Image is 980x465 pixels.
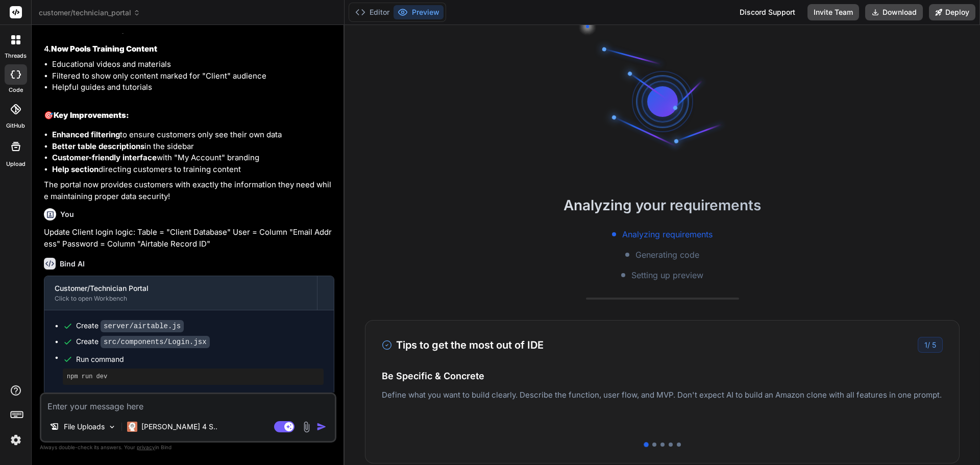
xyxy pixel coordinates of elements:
[316,422,327,432] img: icon
[924,340,927,349] span: 1
[52,130,120,139] strong: Enhanced filtering
[733,4,801,20] div: Discord Support
[394,5,444,19] button: Preview
[9,86,23,94] label: code
[101,336,210,348] code: src/components/Login.jsx
[635,249,699,261] span: Generating code
[108,423,116,431] img: Pick Models
[345,194,980,216] h2: Analyzing your requirements
[55,295,307,303] div: Click to open Workbench
[141,422,217,432] p: [PERSON_NAME] 4 S..
[631,269,703,281] span: Setting up preview
[76,336,210,347] div: Create
[918,337,943,353] div: /
[67,373,320,381] pre: npm run dev
[52,70,334,82] li: Filtered to show only content marked for "Client" audience
[137,444,155,450] span: privacy
[39,8,140,18] span: customer/technician_portal
[52,129,334,141] li: to ensure customers only see their own data
[76,354,324,364] span: Run command
[54,110,129,120] strong: Key Improvements:
[301,421,312,433] img: attachment
[52,164,99,174] strong: Help section
[929,4,975,20] button: Deploy
[76,321,184,331] div: Create
[932,340,936,349] span: 5
[5,52,27,60] label: threads
[52,153,157,162] strong: Customer-friendly interface
[6,160,26,168] label: Upload
[60,259,85,269] h6: Bind AI
[622,228,713,240] span: Analyzing requirements
[44,179,334,202] p: The portal now provides customers with exactly the information they need while maintaining proper...
[52,141,144,151] strong: Better table descriptions
[44,43,334,55] h3: 4.
[52,164,334,176] li: directing customers to training content
[101,320,184,332] code: server/airtable.js
[7,431,24,449] img: settings
[382,337,544,353] h3: Tips to get the most out of IDE
[60,209,74,219] h6: You
[44,110,334,121] h2: 🎯
[44,276,317,310] button: Customer/Technician PortalClick to open Workbench
[865,4,923,20] button: Download
[127,422,137,432] img: Claude 4 Sonnet
[44,227,334,250] p: Update Client login logic: Table = "Client Database" User = Column "Email Address" Password = Col...
[64,422,105,432] p: File Uploads
[807,4,859,20] button: Invite Team
[40,443,336,452] p: Always double-check its answers. Your in Bind
[55,283,307,293] div: Customer/Technician Portal
[52,141,334,153] li: in the sidebar
[382,369,943,383] h4: Be Specific & Concrete
[52,152,334,164] li: with "My Account" branding
[51,44,157,54] strong: Now Pools Training Content
[6,121,25,130] label: GitHub
[351,5,394,19] button: Editor
[52,82,334,93] li: Helpful guides and tutorials
[52,59,334,70] li: Educational videos and materials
